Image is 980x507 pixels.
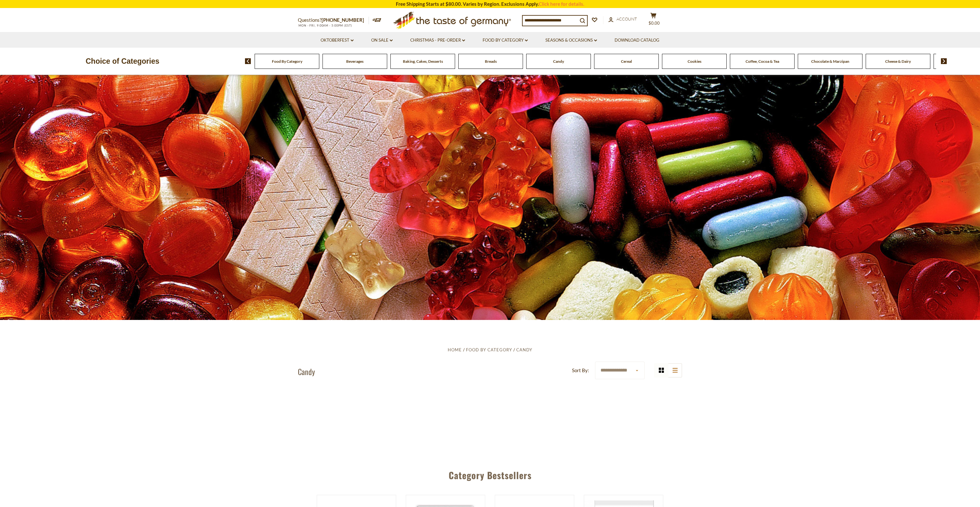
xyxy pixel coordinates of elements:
[485,59,497,64] a: Breads
[298,24,352,27] span: MON - FRI, 9:00AM - 5:00PM (EST)
[617,16,637,21] span: Account
[448,347,462,352] a: Home
[321,37,354,44] a: Oktoberfest
[615,37,659,44] a: Download Catalog
[516,347,532,352] a: Candy
[572,366,589,374] label: Sort By:
[811,59,849,64] a: Chocolate & Marzipan
[539,1,584,7] a: Click here for details.
[272,59,302,64] a: Food By Category
[688,59,701,64] a: Cookies
[298,16,369,24] p: Questions?
[553,59,564,64] a: Candy
[466,347,512,352] a: Food By Category
[941,58,947,64] img: next arrow
[545,37,597,44] a: Seasons & Occasions
[298,367,315,376] h1: Candy
[483,37,528,44] a: Food By Category
[267,461,713,487] div: Category Bestsellers
[649,20,660,26] span: $0.00
[746,59,779,64] a: Coffee, Cocoa & Tea
[621,59,632,64] a: Cereal
[403,59,443,64] a: Baking, Cakes, Desserts
[885,59,911,64] a: Cheese & Dairy
[410,37,465,44] a: Christmas - PRE-ORDER
[608,16,637,23] a: Account
[245,58,251,64] img: previous arrow
[346,59,363,64] a: Beverages
[322,17,364,23] a: [PHONE_NUMBER]
[371,37,393,44] a: On Sale
[644,12,663,29] button: $0.00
